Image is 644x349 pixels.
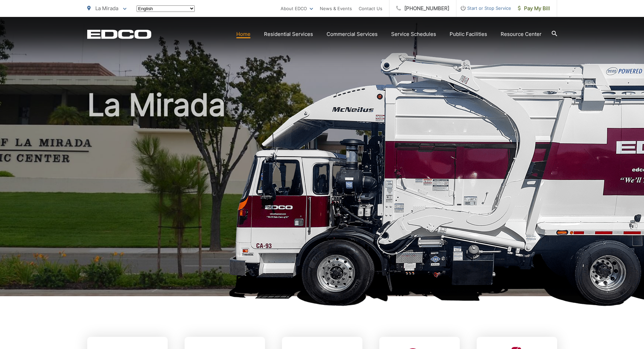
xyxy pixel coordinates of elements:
[450,30,487,38] a: Public Facilities
[501,30,542,38] a: Resource Center
[327,30,378,38] a: Commercial Services
[137,5,195,12] select: Select a language
[391,30,436,38] a: Service Schedules
[359,4,382,13] a: Contact Us
[87,29,151,39] a: EDCD logo. Return to the homepage.
[95,5,118,12] span: La Mirada
[518,4,550,13] span: Pay My Bill
[320,4,352,13] a: News & Events
[281,4,313,13] a: About EDCO
[264,30,313,38] a: Residential Services
[87,88,557,302] h1: La Mirada
[236,30,251,38] a: Home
